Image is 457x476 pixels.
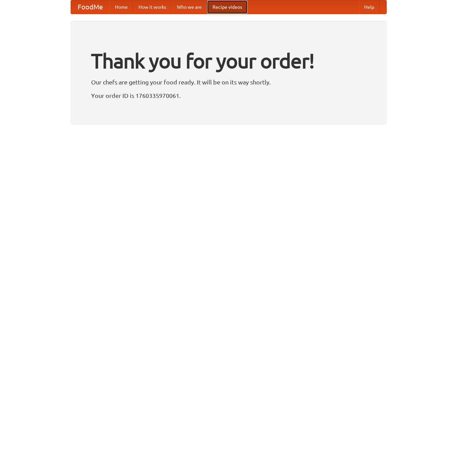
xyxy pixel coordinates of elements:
[91,77,366,87] p: Our chefs are getting your food ready. It will be on its way shortly.
[133,0,172,14] a: How it works
[91,45,366,77] h1: Thank you for your order!
[359,0,380,14] a: Help
[172,0,207,14] a: Who we are
[110,0,133,14] a: Home
[207,0,247,14] a: Recipe videos
[71,0,110,14] a: FoodMe
[91,90,366,101] p: Your order ID is 1760335970061.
